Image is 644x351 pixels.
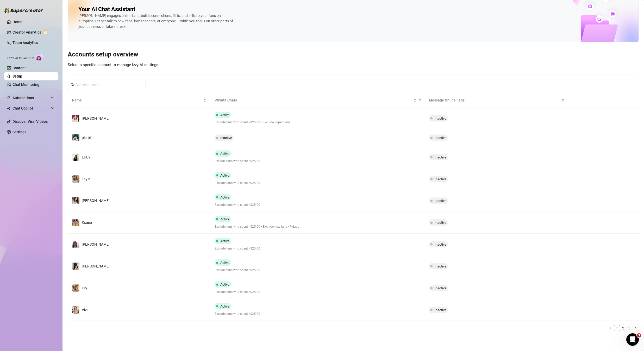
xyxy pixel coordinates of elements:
span: Inactive [435,286,446,290]
span: Exclude fans who spent >$25.00 [215,159,420,164]
span: 3 [637,333,641,337]
span: Active [220,239,229,243]
span: Inactive [435,242,446,246]
span: Izzy AI Chatter [7,56,34,61]
span: Exclude fans who spent >$25.00 [215,202,420,207]
span: [PERSON_NAME] [82,264,110,268]
span: [PERSON_NAME] [82,242,110,246]
span: Active [220,113,229,117]
img: logo-BBDzfeDw.svg [4,8,43,13]
span: Automations [12,94,49,102]
img: Vivi [72,306,79,314]
span: Exclude fans who spent >$25.00 [215,246,420,251]
th: Name [68,93,210,107]
img: Tayla [72,175,79,183]
span: Lily [82,286,87,290]
span: Inactive [435,221,446,225]
span: Active [220,261,229,265]
span: [PERSON_NAME] [82,116,110,120]
h3: Accounts setup overview [68,50,639,59]
span: Active [220,174,229,177]
span: Exclude fans who spent >$25.00 [215,268,420,273]
a: Home [12,20,22,24]
img: pierbi [72,134,79,141]
img: Gwen [72,263,79,270]
span: Inactive [435,308,446,312]
span: filter [418,99,422,102]
span: Vivi [82,308,87,312]
img: Chat Copilot [7,106,10,110]
span: Tayla [82,177,90,181]
img: Ayumi [72,241,79,248]
span: [PERSON_NAME] [82,199,110,203]
a: Chat Monitoring [12,82,39,87]
span: LUCY️‍️ [82,155,91,159]
span: Inactive [435,177,446,181]
li: Next Page [633,325,639,331]
span: Active [220,304,229,308]
span: Active [220,283,229,286]
h2: Your AI Chat Assistant [78,6,135,13]
span: Ksana [82,220,92,225]
span: filter [560,96,565,104]
a: 2 [620,325,626,331]
input: Search account [76,82,139,88]
span: Message Online Fans [429,97,559,103]
span: Exclude fans who spent >$25.00 • Exclude new fans <7 days [215,224,420,229]
li: 2 [620,325,626,331]
span: thunderbolt [7,96,11,100]
li: 3 [626,325,633,331]
img: Jess [72,197,79,204]
span: Active [220,152,229,156]
span: left [609,327,612,330]
img: LUCY️‍️ [72,154,79,161]
a: Settings [12,130,26,134]
a: Content [12,66,26,70]
span: Inactive [435,117,446,120]
span: Exclude fans who spent >$25.00 [215,311,420,316]
span: Chat Copilot [12,104,49,112]
button: left [608,325,614,331]
span: Inactive [220,136,232,140]
button: right [633,325,639,331]
span: Inactive [435,155,446,159]
span: Inactive [435,136,446,140]
img: Lily [72,284,79,292]
a: 1 [614,325,620,331]
div: [PERSON_NAME] engages online fans, builds connections, flirts, and sells to your fans on autopilo... [78,13,235,29]
img: AI Chatter [36,54,44,61]
span: pierbi [82,136,91,140]
span: search [71,83,74,87]
span: Name [72,97,202,103]
span: Exclude fans who spent >$25.00 [215,181,420,186]
a: Setup [12,74,22,78]
span: Inactive [435,199,446,203]
span: right [634,327,637,330]
a: Discover Viral Videos [12,119,48,124]
li: 1 [614,325,620,331]
img: Melissa [72,115,79,122]
a: Team Analytics [12,41,38,45]
span: filter [561,99,564,102]
span: filter [417,96,423,104]
iframe: Intercom live chat [626,333,639,346]
span: Active [220,195,229,199]
span: Select a specific account to manage Izzy AI settings. [68,62,159,67]
li: Previous Page [608,325,614,331]
span: Private Chats [215,97,412,103]
img: Ksana [72,219,79,226]
span: Exclude fans who spent >$25.00 [215,290,420,295]
a: Creator Analytics exclamation-circle [12,28,54,36]
a: 3 [627,325,632,331]
span: Active [220,217,229,221]
th: Private Chats [210,93,424,107]
span: Inactive [435,264,446,268]
span: Exclude fans who spent >$25.00 • Exclude Super Fans [215,120,420,125]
